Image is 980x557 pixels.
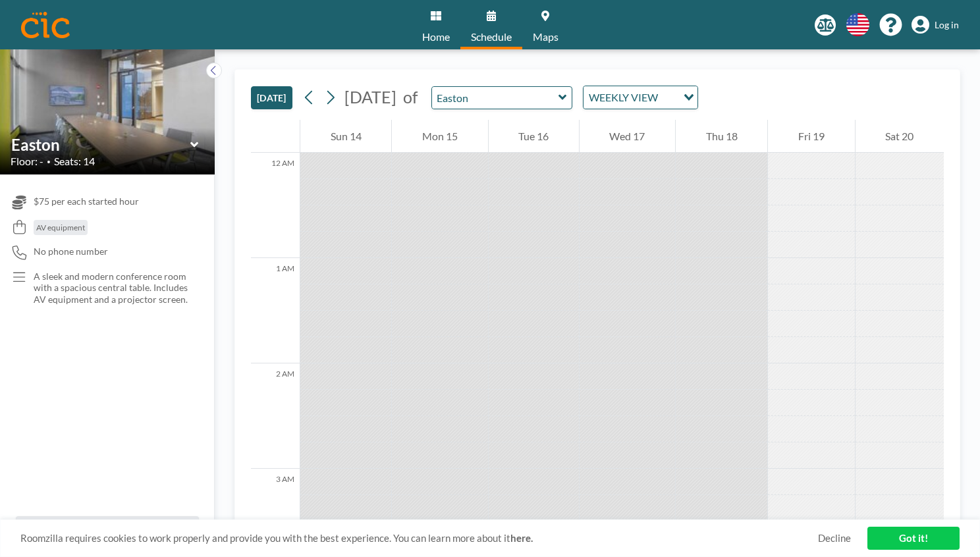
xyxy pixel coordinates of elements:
span: Roomzilla requires cookies to work properly and provide you with the best experience. You can lea... [20,532,818,544]
div: Fri 19 [768,120,854,153]
a: Log in [912,16,959,34]
div: 2 AM [251,363,300,469]
input: Search for option [662,89,676,106]
span: Log in [935,19,959,31]
div: 1 AM [251,258,300,363]
input: Easton [432,87,558,109]
div: Sun 14 [300,120,391,153]
span: No phone number [34,246,108,257]
button: All resources [16,516,199,541]
a: Got it! [867,527,960,550]
div: Wed 17 [580,120,675,153]
span: [DATE] [344,87,396,107]
button: [DATE] [251,86,292,109]
span: Schedule [471,32,512,42]
div: Sat 20 [856,120,944,153]
span: Seats: 14 [54,155,95,168]
span: of [403,87,418,107]
span: WEEKLY VIEW [586,89,661,106]
div: Search for option [584,86,697,109]
input: Easton [11,135,190,154]
a: Decline [818,532,851,544]
img: organization-logo [21,12,70,38]
div: Thu 18 [676,120,767,153]
span: AV equipment [36,223,85,232]
div: Mon 15 [392,120,487,153]
a: here. [510,532,533,544]
div: 12 AM [251,153,300,258]
p: A sleek and modern conference room with a spacious central table. Includes AV equipment and a pro... [34,271,188,305]
div: Tue 16 [489,120,579,153]
span: Maps [533,32,558,42]
span: Floor: - [11,155,43,168]
span: • [47,157,51,166]
span: Home [422,32,450,42]
span: $75 per each started hour [34,196,139,207]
